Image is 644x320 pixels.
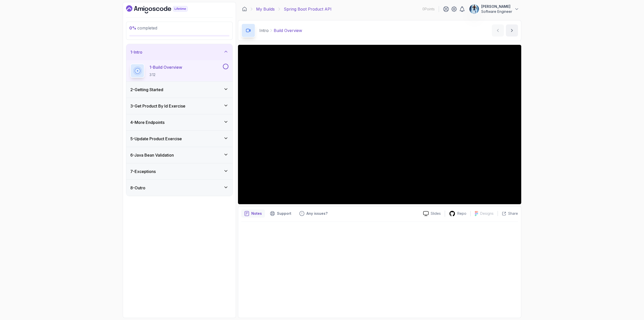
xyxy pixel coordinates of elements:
[431,211,441,216] p: Slides
[469,4,519,14] button: user profile image[PERSON_NAME]Software Engineer
[126,163,232,180] button: 7-Exceptions
[126,82,232,98] button: 2-Getting Started
[274,27,302,33] p: Build Overview
[126,131,232,147] button: 5-Update Product Exercise
[130,168,156,174] h3: 7 - Exceptions
[130,119,165,125] h3: 4 - More Endpoints
[256,6,275,12] a: My Builds
[129,25,136,30] span: 0 %
[130,185,145,191] h3: 8 - Outro
[251,211,262,216] p: Notes
[445,210,470,217] a: Repo
[126,147,232,163] button: 6-Java Bean Validation
[126,180,232,196] button: 8-Outro
[130,64,228,78] button: 1-Build Overview3:12
[130,152,174,158] h3: 6 - Java Bean Validation
[457,211,466,216] p: Repo
[422,7,435,12] p: 0 Points
[296,209,331,218] button: Feedback button
[130,49,142,55] h3: 1 - Intro
[277,211,291,216] p: Support
[126,44,232,60] button: 1-Intro
[130,87,163,93] h3: 2 - Getting Started
[149,72,182,77] p: 3:12
[267,209,294,218] button: Support button
[481,9,512,14] p: Software Engineer
[259,27,269,33] p: Intro
[241,209,265,218] button: notes button
[492,24,504,37] button: previous content
[130,136,182,142] h3: 5 - Update Product Exercise
[126,98,232,114] button: 3-Get Product By Id Exercise
[481,4,512,9] p: [PERSON_NAME]
[469,4,479,14] img: user profile image
[129,25,157,30] span: completed
[284,6,332,12] p: Spring Boot Product API
[242,7,247,12] a: Dashboard
[498,211,518,216] button: Share
[238,45,521,204] iframe: 1 - Build Overview
[126,5,199,13] a: Dashboard
[149,64,182,70] p: 1 - Build Overview
[306,211,328,216] p: Any issues?
[130,103,185,109] h3: 3 - Get Product By Id Exercise
[506,24,518,37] button: next content
[126,114,232,130] button: 4-More Endpoints
[419,211,445,216] a: Slides
[508,211,518,216] p: Share
[480,211,494,216] p: Designs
